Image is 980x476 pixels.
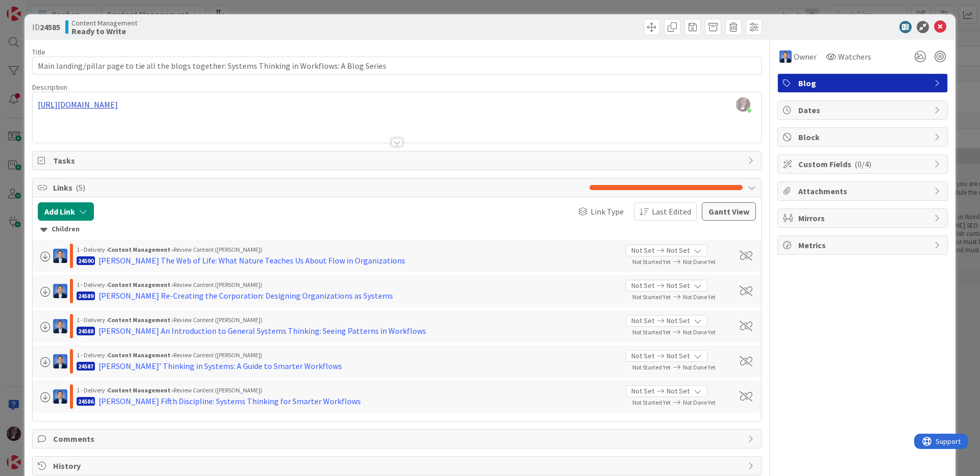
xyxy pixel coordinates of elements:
[854,159,871,169] span: ( 0/4 )
[683,293,716,301] span: Not Done Yet
[32,57,762,75] input: type card name here...
[591,205,624,218] span: Link Type
[77,256,95,265] div: 24590
[683,258,716,266] span: Not Done Yet
[667,351,690,361] span: Not Set
[77,386,108,394] span: 1 - Delivery ›
[683,328,716,336] span: Not Done Yet
[632,328,671,336] span: Not Started Yet
[40,224,753,235] div: Children
[634,202,697,221] button: Last Edited
[71,27,137,35] b: Ready to Write
[798,77,929,89] span: Blog
[683,363,716,371] span: Not Done Yet
[53,154,743,167] span: Tasks
[174,351,262,359] span: Review Content ([PERSON_NAME])
[798,131,929,143] span: Block
[99,254,405,267] div: [PERSON_NAME] The Web of Life: What Nature Teaches Us About Flow in Organizations
[32,21,60,33] span: ID
[76,182,85,193] span: ( 5 )
[631,280,654,291] span: Not Set
[77,246,108,253] span: 1 - Delivery ›
[779,50,792,63] img: DP
[632,363,671,371] span: Not Started Yet
[174,281,262,288] span: Review Content ([PERSON_NAME])
[77,292,95,300] div: 24589
[736,97,750,112] img: WIonnMY7p3XofgUWOABbbE3lo9ZeZucQ.jpg
[77,316,108,324] span: 1 - Delivery ›
[631,386,654,396] span: Not Set
[798,158,929,170] span: Custom Fields
[108,246,174,253] b: Content Management ›
[174,246,262,253] span: Review Content ([PERSON_NAME])
[77,327,95,335] div: 24588
[667,280,690,291] span: Not Set
[38,99,118,110] a: [URL][DOMAIN_NAME]
[53,319,67,333] img: DP
[631,315,654,326] span: Not Set
[652,205,691,218] span: Last Edited
[53,433,743,445] span: Comments
[631,245,654,256] span: Not Set
[667,386,690,396] span: Not Set
[108,351,174,359] b: Content Management ›
[683,399,716,406] span: Not Done Yet
[53,460,743,472] span: History
[53,249,67,263] img: DP
[53,354,67,368] img: DP
[77,351,108,359] span: 1 - Delivery ›
[77,362,95,371] div: 24587
[99,289,393,302] div: [PERSON_NAME] Re-Creating the Corporation: Designing Organizations as Systems
[702,202,756,221] button: Gantt View
[21,2,46,14] span: Support
[798,104,929,116] span: Dates
[667,245,690,256] span: Not Set
[99,325,426,337] div: [PERSON_NAME] An Introduction to General Systems Thinking: Seeing Patterns in Workflows
[631,351,654,361] span: Not Set
[32,47,45,57] label: Title
[108,281,174,288] b: Content Management ›
[108,316,174,324] b: Content Management ›
[632,258,671,266] span: Not Started Yet
[32,83,67,92] span: Description
[108,386,174,394] b: Content Management ›
[174,386,262,394] span: Review Content ([PERSON_NAME])
[632,399,671,406] span: Not Started Yet
[794,50,817,63] span: Owner
[77,397,95,406] div: 24586
[798,185,929,197] span: Attachments
[53,389,67,404] img: DP
[838,50,871,63] span: Watchers
[798,212,929,224] span: Mirrors
[53,181,584,194] span: Links
[99,360,342,372] div: [PERSON_NAME]’ Thinking in Systems: A Guide to Smarter Workflows
[798,239,929,251] span: Metrics
[77,281,108,288] span: 1 - Delivery ›
[632,293,671,301] span: Not Started Yet
[71,19,137,27] span: Content Management
[38,202,94,221] button: Add Link
[667,315,690,326] span: Not Set
[53,284,67,298] img: DP
[40,22,60,32] b: 24585
[99,395,361,407] div: [PERSON_NAME] Fifth Discipline: Systems Thinking for Smarter Workflows
[174,316,262,324] span: Review Content ([PERSON_NAME])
